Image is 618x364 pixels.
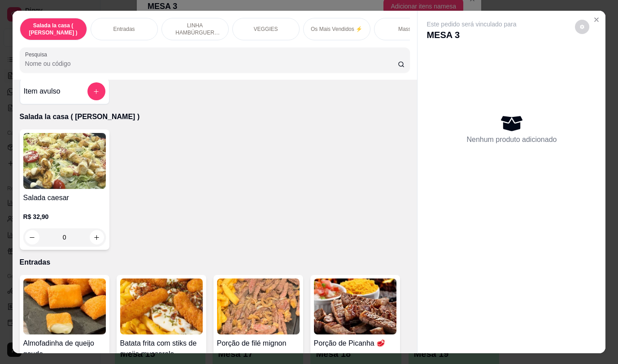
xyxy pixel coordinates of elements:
[25,59,398,68] input: Pesquisa
[27,22,79,36] p: Salada la casa ( [PERSON_NAME] )
[23,338,106,360] h4: Almofadinha de queijo gouda
[23,193,106,203] h4: Salada caesar
[23,133,106,189] img: product-image
[427,20,516,29] p: Este pedido será vinculado para
[398,26,417,33] p: Massas
[120,278,203,334] img: product-image
[90,230,104,244] button: increase-product-quantity
[20,257,410,268] p: Entradas
[23,278,106,334] img: product-image
[113,26,135,33] p: Entradas
[466,134,557,145] p: Nenhum produto adicionado
[20,111,410,122] p: Salada la casa ( [PERSON_NAME] )
[25,230,39,244] button: decrease-product-quantity
[589,13,604,27] button: Close
[120,338,203,360] h4: Batata frita com stiks de queijo mussarela
[254,26,278,33] p: VEGGIES
[87,82,105,100] button: add-separate-item
[427,29,516,41] p: MESA 3
[25,51,50,58] label: Pesquisa
[311,26,362,33] p: Os Mais Vendidos ⚡️
[314,278,396,334] img: product-image
[217,338,300,349] h4: Porção de filé mignon
[217,278,300,334] img: product-image
[24,86,61,97] h4: Item avulso
[575,20,589,34] button: decrease-product-quantity
[314,338,396,349] h4: Porção de Picanha 🥩
[169,22,221,36] p: LINHA HAMBÚRGUER ANGUS
[23,212,106,221] p: R$ 32,90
